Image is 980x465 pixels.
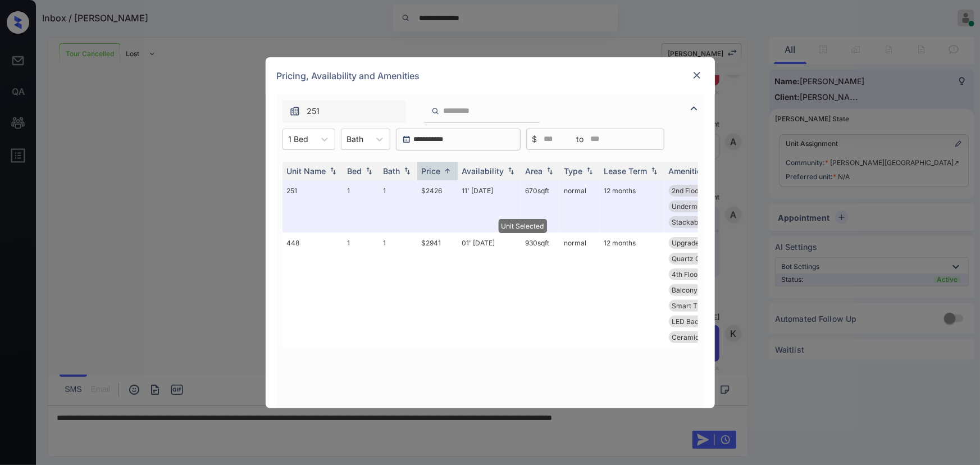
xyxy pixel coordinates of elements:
span: LED Back-lit Mi... [672,317,726,326]
div: Lease Term [604,166,648,176]
div: Unit Name [287,166,326,176]
td: 1 [343,233,379,348]
td: 448 [282,233,343,348]
td: 1 [379,180,417,233]
span: Upgrades: 1x1 [672,239,717,247]
td: $2941 [417,233,458,348]
img: sorting [584,167,595,175]
img: sorting [327,167,339,175]
td: 1 [379,233,417,348]
span: Stackable washe... [672,218,732,226]
td: 251 [282,180,343,233]
img: icon-zuma [289,106,300,117]
td: 670 sqft [521,180,560,233]
img: close [691,70,703,81]
div: Price [422,166,441,176]
img: sorting [442,167,453,175]
span: Undermount Sink [672,202,728,211]
td: 01' [DATE] [458,233,521,348]
div: Area [526,166,543,176]
span: Ceramic tile ba... [672,333,726,341]
div: Amenities [669,166,706,176]
td: 12 months [600,233,664,348]
td: 1 [343,180,379,233]
td: $2426 [417,180,458,233]
div: Type [564,166,583,176]
img: sorting [544,167,555,175]
span: Smart Thermosta... [672,302,733,310]
span: Balcony [672,286,698,294]
img: icon-zuma [431,106,440,116]
span: 2nd Floor [672,186,702,195]
td: 930 sqft [521,233,560,348]
div: Pricing, Availability and Amenities [266,57,715,94]
td: normal [560,233,600,348]
img: sorting [505,167,517,175]
img: sorting [363,167,375,175]
span: $ [532,133,537,145]
span: 4th Floor [672,270,701,279]
td: normal [560,180,600,233]
img: icon-zuma [687,102,701,115]
div: Bath [384,166,400,176]
span: 251 [307,105,320,117]
div: Bed [348,166,362,176]
span: to [577,133,584,145]
td: 11' [DATE] [458,180,521,233]
span: Quartz Countert... [672,254,729,263]
img: sorting [649,167,660,175]
td: 12 months [600,180,664,233]
img: sorting [402,167,413,175]
div: Availability [462,166,504,176]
